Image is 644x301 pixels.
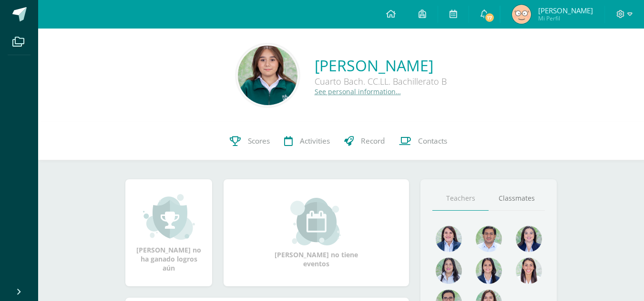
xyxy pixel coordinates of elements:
[489,186,545,211] a: Classmates
[512,5,531,24] img: 7e6ee117349d8757d7b0695c6bbfd6af.png
[269,198,364,268] div: [PERSON_NAME] no tiene eventos
[223,122,277,160] a: Scores
[418,136,447,146] span: Contacts
[277,122,337,160] a: Activities
[516,258,542,284] img: 38d188cc98c34aa903096de2d1c9671e.png
[290,198,342,245] img: event_small.png
[315,87,401,96] a: See personal information…
[248,136,270,146] span: Scores
[538,14,593,22] span: Mi Perfil
[516,226,542,252] img: 468d0cd9ecfcbce804e3ccd48d13f1ad.png
[315,55,447,76] a: [PERSON_NAME]
[432,186,489,211] a: Teachers
[538,6,593,15] span: [PERSON_NAME]
[476,226,502,252] img: 1e7bfa517bf798cc96a9d855bf172288.png
[361,136,385,146] span: Record
[143,193,195,241] img: achievement_small.png
[238,46,297,105] img: 4974d8c1439a3230c6db459f73ac5a04.png
[436,258,462,284] img: 1934cc27df4ca65fd091d7882280e9dd.png
[300,136,330,146] span: Activities
[476,258,502,284] img: d4e0c534ae446c0d00535d3bb96704e9.png
[392,122,454,160] a: Contacts
[315,76,447,87] div: Cuarto Bach. CC.LL. Bachillerato B
[337,122,392,160] a: Record
[135,193,203,272] div: [PERSON_NAME] no ha ganado logros aún
[484,12,495,23] span: 17
[436,226,462,252] img: 4477f7ca9110c21fc6bc39c35d56baaa.png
